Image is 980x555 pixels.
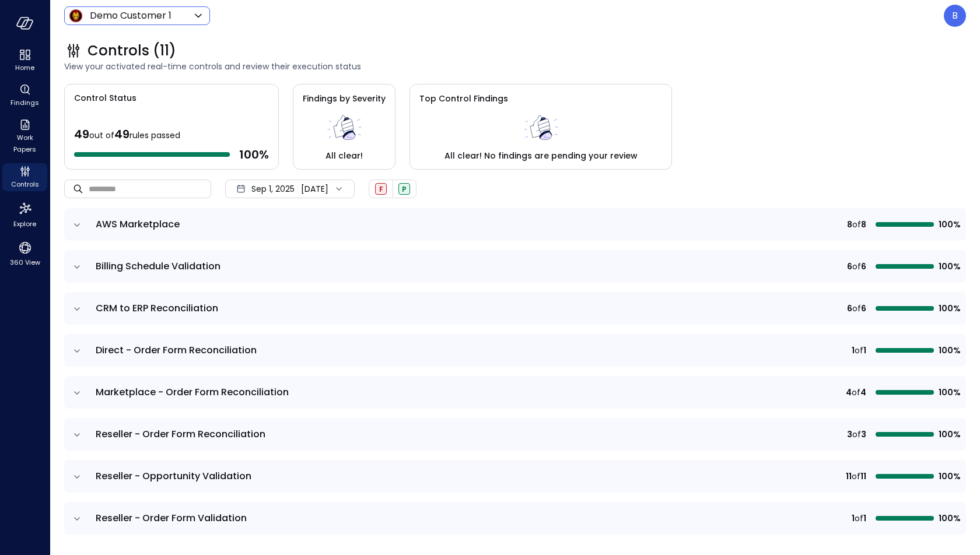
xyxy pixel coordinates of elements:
span: Home [15,62,34,73]
span: Reseller - Order Form Reconciliation [96,427,265,441]
span: P [402,184,407,194]
span: 1 [852,512,855,525]
span: 1 [863,512,866,525]
span: Billing Schedule Validation [96,259,220,273]
span: of [852,218,861,231]
span: 6 [847,260,852,273]
span: of [852,470,860,483]
span: 100% [939,512,959,525]
span: 360 View [10,257,40,268]
span: Controls (11) [87,41,176,60]
button: expand row [71,429,83,441]
button: expand row [71,261,83,273]
span: 49 [74,126,89,142]
span: 6 [847,302,852,315]
span: 100% [939,260,959,273]
span: 8 [861,218,866,231]
div: Work Papers [2,117,47,156]
span: Reseller - Order Form Validation [96,511,247,525]
span: F [379,184,383,194]
span: Findings by Severity [303,93,386,104]
span: 6 [861,302,866,315]
div: Home [2,47,47,75]
span: Marketplace - Order Form Reconciliation [96,385,289,399]
span: of [852,302,861,315]
span: 11 [846,470,852,483]
span: 100% [939,218,959,231]
span: of [852,386,860,399]
span: AWS Marketplace [96,217,180,231]
span: Explore [13,218,36,230]
div: Failed [375,183,387,195]
span: 3 [861,428,866,441]
button: expand row [71,303,83,315]
span: 100% [939,470,959,483]
span: 1 [852,344,855,357]
span: CRM to ERP Reconciliation [96,301,218,315]
span: 6 [861,260,866,273]
span: Controls [11,178,39,190]
div: Passed [398,183,410,195]
button: expand row [71,471,83,483]
span: Findings [10,97,39,108]
span: of [852,428,861,441]
span: of [855,512,863,525]
span: Top Control Findings [419,93,508,104]
span: View your activated real-time controls and review their execution status [64,60,966,73]
div: Controls [2,163,47,191]
p: B [952,9,958,23]
button: expand row [71,513,83,525]
span: Sep 1, 2025 [251,182,295,195]
span: Work Papers [7,132,43,155]
div: Explore [2,198,47,231]
span: 100% [939,302,959,315]
div: Boaz [944,5,966,27]
button: expand row [71,345,83,357]
span: Control Status [65,85,136,104]
span: of [855,344,863,357]
span: 100% [939,386,959,399]
p: Demo Customer 1 [90,9,171,23]
span: 100 % [239,147,269,162]
span: 3 [847,428,852,441]
span: 4 [860,386,866,399]
button: expand row [71,219,83,231]
span: 100% [939,428,959,441]
button: expand row [71,387,83,399]
span: 49 [114,126,129,142]
span: out of [89,129,114,141]
span: 1 [863,344,866,357]
div: 360 View [2,238,47,269]
span: rules passed [129,129,180,141]
span: 100% [939,344,959,357]
span: of [852,260,861,273]
span: All clear! [325,149,363,162]
span: 8 [847,218,852,231]
div: Findings [2,82,47,110]
span: All clear! No findings are pending your review [444,149,638,162]
span: Direct - Order Form Reconciliation [96,343,257,357]
span: Reseller - Opportunity Validation [96,469,251,483]
span: 11 [860,470,866,483]
span: 4 [846,386,852,399]
img: Icon [69,9,83,23]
